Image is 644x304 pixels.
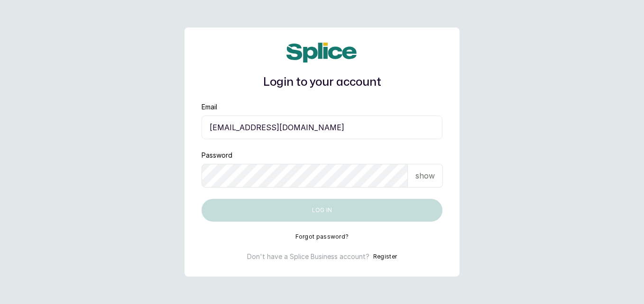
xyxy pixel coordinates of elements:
[202,74,442,91] h1: Login to your account
[202,199,442,222] button: Log in
[373,252,397,261] button: Register
[202,116,442,139] input: email@acme.com
[295,233,349,241] button: Forgot password?
[415,170,435,181] p: show
[247,252,369,261] p: Don't have a Splice Business account?
[202,151,232,160] label: Password
[202,102,217,112] label: Email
